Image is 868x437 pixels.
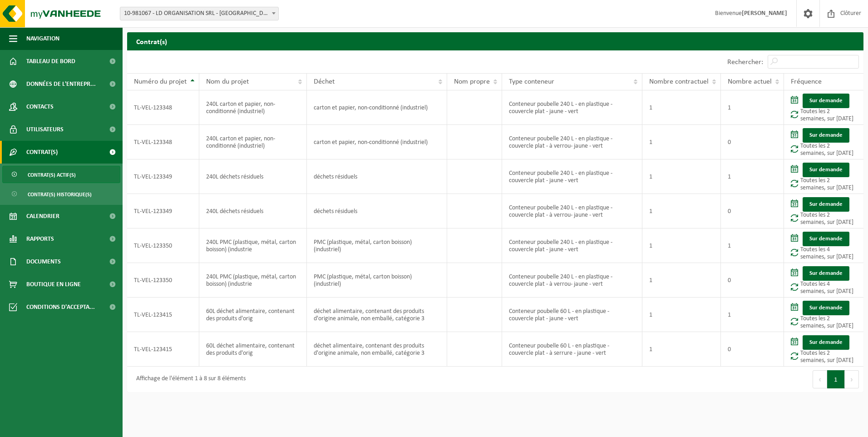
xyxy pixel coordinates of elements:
td: TL-VEL-123349 [127,194,199,228]
strong: [PERSON_NAME] [742,10,787,17]
td: 0 [721,125,784,159]
td: Conteneur poubelle 240 L - en plastique - couvercle plat - jaune - vert [502,159,642,194]
div: Affichage de l'élément 1 à 8 sur 8 éléments [132,371,246,387]
td: Toutes les 4 semaines, sur [DATE] [784,228,863,263]
td: 0 [721,332,784,367]
td: TL-VEL-123415 [127,332,199,367]
td: 240L carton et papier, non-conditionné (industriel) [199,90,307,125]
span: Utilisateurs [26,118,64,141]
td: Toutes les 2 semaines, sur [DATE] [784,332,863,367]
span: Conditions d'accepta... [26,296,95,318]
td: Conteneur poubelle 60 L - en plastique - couvercle plat - jaune - vert [502,298,642,332]
td: TL-VEL-123348 [127,125,199,159]
td: déchets résiduels [307,159,447,194]
td: 1 [721,159,784,194]
td: PMC (plastique, métal, carton boisson) (industriel) [307,228,447,263]
label: Rechercher: [727,59,763,66]
td: 1 [642,263,721,298]
td: 60L déchet alimentaire, contenant des produits d'orig [199,298,307,332]
td: déchet alimentaire, contenant des produits d'origine animale, non emballé, catégorie 3 [307,298,447,332]
td: déchet alimentaire, contenant des produits d'origine animale, non emballé, catégorie 3 [307,332,447,367]
span: Contrat(s) historique(s) [28,186,92,203]
span: Contrat(s) [26,141,58,164]
span: Fréquence [791,78,822,85]
button: 1 [827,370,845,388]
td: Conteneur poubelle 240 L - en plastique - couvercle plat - à verrou- jaune - vert [502,263,642,298]
a: Contrat(s) actif(s) [2,166,120,183]
td: 240L carton et papier, non-conditionné (industriel) [199,125,307,159]
span: Contrat(s) actif(s) [28,166,76,184]
a: Sur demande [803,163,849,177]
td: 0 [721,263,784,298]
span: Type conteneur [509,78,554,85]
td: 1 [721,298,784,332]
td: Conteneur poubelle 240 L - en plastique - couvercle plat - à verrou- jaune - vert [502,194,642,228]
td: 60L déchet alimentaire, contenant des produits d'orig [199,332,307,367]
a: Sur demande [803,197,849,212]
td: Toutes les 4 semaines, sur [DATE] [784,263,863,298]
td: Toutes les 2 semaines, sur [DATE] [784,90,863,125]
span: Numéro du projet [134,78,187,85]
td: TL-VEL-123415 [127,298,199,332]
a: Sur demande [803,232,849,246]
td: Toutes les 2 semaines, sur [DATE] [784,298,863,332]
span: Documents [26,250,61,273]
span: Calendrier [26,205,59,228]
td: carton et papier, non-conditionné (industriel) [307,90,447,125]
td: 1 [642,194,721,228]
td: Toutes les 2 semaines, sur [DATE] [784,159,863,194]
span: 10-981067 - LD ORGANISATION SRL - LOUVAIN-LA-NEUVE [120,7,278,20]
span: Nombre contractuel [649,78,709,85]
td: Conteneur poubelle 240 L - en plastique - couvercle plat - à verrou- jaune - vert [502,125,642,159]
span: Tableau de bord [26,50,75,73]
span: Contacts [26,95,54,118]
td: 240L déchets résiduels [199,194,307,228]
span: Nom du projet [206,78,249,85]
td: 1 [642,90,721,125]
h2: Contrat(s) [127,32,863,50]
td: TL-VEL-123348 [127,90,199,125]
td: TL-VEL-123350 [127,228,199,263]
td: 1 [721,228,784,263]
td: 1 [642,228,721,263]
span: Boutique en ligne [26,273,81,296]
td: Conteneur poubelle 60 L - en plastique - couvercle plat - à serrure - jaune - vert [502,332,642,367]
td: Conteneur poubelle 240 L - en plastique - couvercle plat - jaune - vert [502,228,642,263]
button: Next [845,370,859,388]
td: 0 [721,194,784,228]
span: 10-981067 - LD ORGANISATION SRL - LOUVAIN-LA-NEUVE [120,7,279,20]
td: PMC (plastique, métal, carton boisson) (industriel) [307,263,447,298]
td: 1 [642,298,721,332]
td: 240L déchets résiduels [199,159,307,194]
td: TL-VEL-123349 [127,159,199,194]
a: Sur demande [803,266,849,281]
td: carton et papier, non-conditionné (industriel) [307,125,447,159]
button: Previous [813,370,827,388]
td: 1 [642,125,721,159]
a: Sur demande [803,335,849,350]
a: Sur demande [803,94,849,108]
span: Navigation [26,27,59,50]
a: Sur demande [803,301,849,315]
td: TL-VEL-123350 [127,263,199,298]
a: Contrat(s) historique(s) [2,185,120,203]
span: Nom propre [454,78,490,85]
td: 1 [642,159,721,194]
span: Nombre actuel [728,78,772,85]
td: Toutes les 2 semaines, sur [DATE] [784,125,863,159]
a: Sur demande [803,128,849,143]
td: 240L PMC (plastique, métal, carton boisson) (industrie [199,263,307,298]
td: 1 [642,332,721,367]
td: Toutes les 2 semaines, sur [DATE] [784,194,863,228]
span: Déchet [314,78,335,85]
td: déchets résiduels [307,194,447,228]
span: Rapports [26,228,54,250]
td: 1 [721,90,784,125]
td: 240L PMC (plastique, métal, carton boisson) (industrie [199,228,307,263]
span: Données de l'entrepr... [26,73,96,95]
td: Conteneur poubelle 240 L - en plastique - couvercle plat - jaune - vert [502,90,642,125]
